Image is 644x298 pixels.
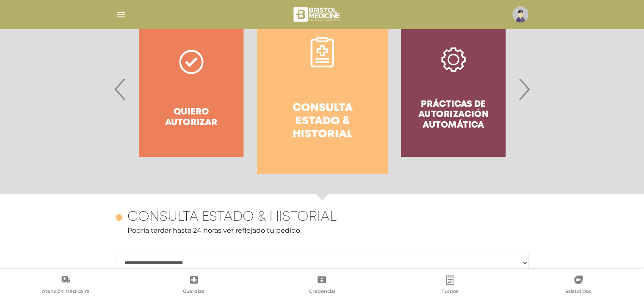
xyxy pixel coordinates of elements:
span: Atención Médica Ya [42,288,90,296]
span: Bristol Doc [565,288,591,296]
img: bristol-medicine-blanco.png [292,4,343,25]
span: Turnos [442,288,459,296]
span: Guardias [183,288,205,296]
a: Atención Médica Ya [2,275,130,296]
a: Bristol Doc [514,275,642,296]
img: Cober_menu-lines-white.svg [116,9,126,20]
span: Credencial [309,288,335,296]
a: Credencial [258,275,386,296]
a: Turnos [386,275,514,296]
a: Guardias [130,275,258,296]
img: profile-placeholder.svg [512,6,528,22]
a: Consulta estado & historial [257,4,388,174]
span: Previous [112,66,129,112]
h4: Consulta estado & historial [272,102,373,142]
span: Next [516,66,532,112]
p: Podría tardar hasta 24 horas ver reflejado tu pedido. [116,226,529,236]
h4: Consulta estado & historial [127,209,337,226]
